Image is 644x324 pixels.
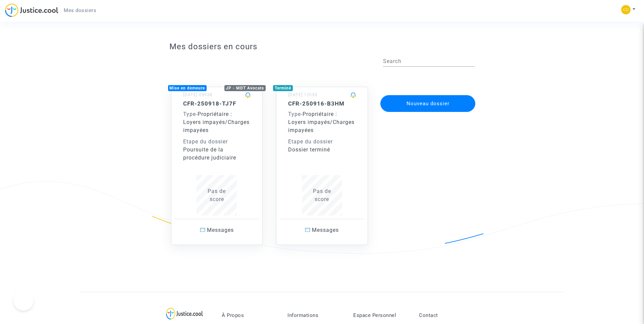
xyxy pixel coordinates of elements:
div: Poursuite de la procédure judiciaire [183,146,251,162]
h5: CFR-250916-B3HM [288,100,356,107]
p: Informations [287,312,343,318]
a: Mise en demeureJP - MDT Avocats[DATE] 09h38CFR-250918-TJ7FType-Propriétaire : Loyers impayés/Char... [164,73,270,245]
span: - [288,111,303,117]
a: Messages [280,219,364,241]
div: JP - MDT Avocats [224,85,266,91]
p: Contact [419,312,475,318]
a: Messages [175,219,259,241]
div: Etape du dossier [288,138,356,146]
a: Nouveau dossier [380,91,476,97]
small: [DATE] 09h38 [183,92,212,97]
h3: Mes dossiers en cours [169,42,475,52]
span: Mes dossiers [64,7,96,13]
span: Pas de score [208,188,226,202]
img: 38b4a36a50ee8c19d5d4da1f2d0098ea [621,5,631,14]
span: - [183,111,198,117]
img: jc-logo.svg [5,3,58,17]
p: À Propos [222,312,277,318]
img: logo-lg.svg [166,308,203,320]
span: Pas de score [313,188,331,202]
p: Espace Personnel [353,312,409,318]
button: Nouveau dossier [380,95,476,112]
small: [DATE] 12h33 [288,92,317,97]
h5: CFR-250918-TJ7F [183,100,251,107]
div: Terminé [273,85,293,91]
span: Propriétaire : Loyers impayés/Charges impayées [183,111,250,133]
span: Type [183,111,196,117]
div: Mise en demeure [168,85,207,91]
div: Etape du dossier [183,138,251,146]
a: Mes dossiers [58,5,102,15]
span: Messages [312,227,339,233]
span: Messages [207,227,234,233]
div: Dossier terminé [288,146,356,154]
a: Terminé[DATE] 12h33CFR-250916-B3HMType-Propriétaire : Loyers impayés/Charges impayéesEtape du dos... [269,73,375,245]
iframe: Help Scout Beacon - Open [13,290,34,311]
span: Propriétaire : Loyers impayés/Charges impayées [288,111,355,133]
span: Type [288,111,301,117]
